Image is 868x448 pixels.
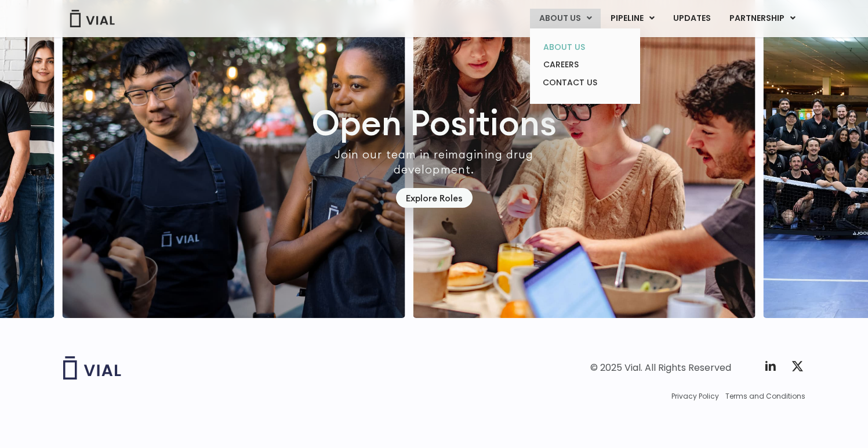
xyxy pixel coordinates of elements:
a: UPDATES [664,9,720,28]
a: PIPELINEMenu Toggle [601,9,663,28]
div: © 2025 Vial. All Rights Reserved [590,362,731,374]
a: CAREERS [534,56,635,74]
a: ABOUT USMenu Toggle [530,9,601,28]
a: Terms and Conditions [725,391,805,402]
a: Privacy Policy [671,391,719,402]
a: Explore Roles [396,188,473,208]
img: Vial Logo [69,10,115,27]
a: ABOUT US [534,38,635,56]
a: CONTACT US [534,74,635,92]
a: PARTNERSHIPMenu Toggle [720,9,805,28]
img: Vial logo wih "Vial" spelled out [63,356,121,380]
